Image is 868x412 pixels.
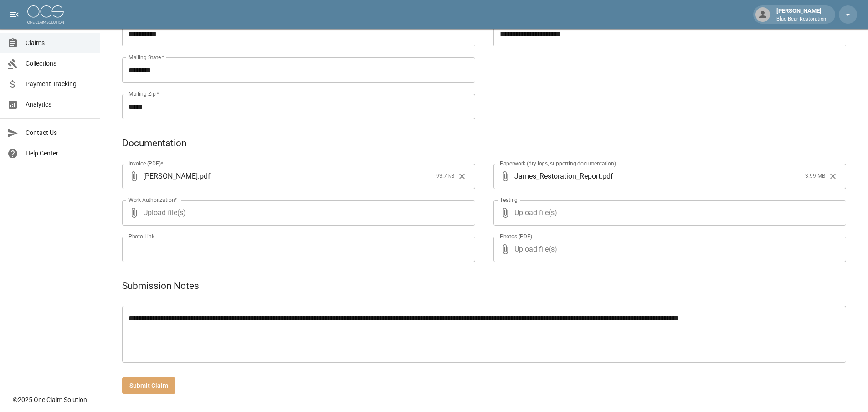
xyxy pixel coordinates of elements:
[27,5,64,24] img: ocs-logo-white-transparent.png
[5,5,24,24] button: open drawer
[436,172,454,181] span: 93.7 kB
[514,171,601,181] span: James_Restoration_Report
[128,90,159,98] label: Mailing Zip
[500,232,532,240] label: Photos (PDF)
[601,171,613,181] span: . pdf
[198,171,211,181] span: . pdf
[514,200,822,226] span: Upload file(s)
[773,6,830,23] div: [PERSON_NAME]
[805,172,825,181] span: 3.99 MB
[26,79,92,89] span: Payment Tracking
[26,149,92,158] span: Help Center
[500,160,616,167] label: Paperwork (dry logs, supporting documentation)
[26,128,92,138] span: Contact Us
[500,196,518,204] label: Testing
[26,38,92,48] span: Claims
[514,237,822,262] span: Upload file(s)
[143,200,451,226] span: Upload file(s)
[128,160,164,167] label: Invoice (PDF)*
[455,170,469,183] button: Clear
[13,395,87,404] div: © 2025 One Claim Solution
[128,232,154,240] label: Photo Link
[26,100,92,109] span: Analytics
[122,377,175,394] button: Submit Claim
[26,59,92,68] span: Collections
[128,53,164,61] label: Mailing State
[143,171,198,181] span: [PERSON_NAME]
[128,196,177,204] label: Work Authorization*
[826,170,840,183] button: Clear
[776,15,826,23] p: Blue Bear Restoration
